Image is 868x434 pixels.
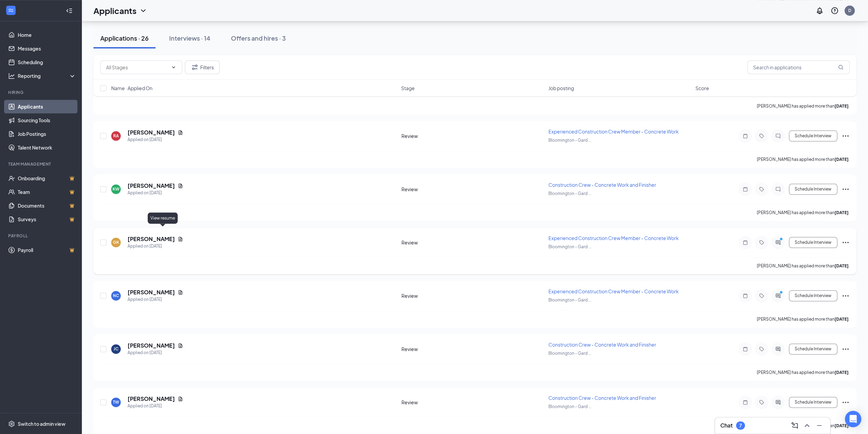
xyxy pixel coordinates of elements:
div: Applied on [DATE] [128,243,183,250]
a: Job Postings [18,127,76,141]
b: [DATE] [835,263,849,268]
div: Payroll [8,233,75,239]
svg: Tag [757,240,766,245]
svg: ChevronUp [803,421,811,430]
svg: Collapse [66,7,73,14]
svg: Document [178,290,183,295]
svg: ActiveChat [774,346,782,352]
b: [DATE] [835,370,849,375]
h1: Applicants [93,5,136,16]
svg: Tag [757,186,766,192]
svg: Note [741,293,749,298]
a: Messages [18,42,76,55]
a: Talent Network [18,141,76,154]
div: Review [401,346,544,352]
div: Switch to admin view [18,420,65,427]
span: Bloomington - Gard ... [548,404,591,409]
a: OnboardingCrown [18,171,76,185]
div: GK [113,239,119,245]
h5: [PERSON_NAME] [128,395,175,403]
div: Reporting [18,72,76,79]
a: Scheduling [18,55,76,69]
svg: ActiveChat [774,293,782,298]
div: Applied on [DATE] [128,296,183,303]
svg: QuestionInfo [830,6,839,15]
svg: PrimaryDot [778,290,786,296]
span: Bloomington - Gard ... [548,191,591,196]
span: Construction Crew - Concrete Work and Finisher [548,182,656,188]
svg: Ellipses [841,292,850,300]
h5: [PERSON_NAME] [128,235,175,243]
svg: Settings [8,420,15,427]
svg: Note [741,133,749,139]
div: 7 [739,423,742,429]
svg: Document [178,343,183,348]
svg: Tag [757,133,766,139]
b: [DATE] [835,423,849,428]
div: KW [113,186,119,192]
span: Stage [401,85,415,92]
b: [DATE] [835,157,849,162]
svg: Ellipses [841,185,850,193]
span: Job posting [548,85,574,92]
svg: ChatInactive [774,133,782,139]
div: Open Intercom Messenger [845,411,861,427]
a: Applicants [18,100,76,113]
b: [DATE] [835,210,849,215]
button: Schedule Interview [789,237,837,248]
div: NC [113,293,119,298]
svg: Tag [757,400,766,405]
svg: ChatInactive [774,186,782,192]
a: TeamCrown [18,185,76,199]
span: Bloomington - Gard ... [548,138,591,143]
svg: PrimaryDot [778,237,786,242]
svg: ChevronDown [139,6,147,15]
p: [PERSON_NAME] has applied more than . [757,369,850,375]
svg: WorkstreamLogo [8,7,14,14]
svg: Note [741,346,749,352]
span: Bloomington - Gard ... [548,297,591,303]
svg: ChevronDown [171,65,176,70]
div: Applied on [DATE] [128,190,183,196]
p: [PERSON_NAME] has applied more than . [757,210,850,215]
div: Review [401,186,544,193]
button: ComposeMessage [789,420,800,431]
button: Schedule Interview [789,130,837,141]
div: Review [401,292,544,299]
div: Hiring [8,89,75,95]
h5: [PERSON_NAME] [128,289,175,296]
span: Construction Crew - Concrete Work and Finisher [548,395,656,401]
button: Filter Filters [185,60,220,74]
span: Construction Crew - Concrete Work and Finisher [548,341,656,348]
div: Offers and hires · 3 [231,34,286,42]
div: View resume [148,212,178,224]
svg: Ellipses [841,345,850,353]
svg: Ellipses [841,398,850,406]
b: [DATE] [835,317,849,322]
svg: Note [741,186,749,192]
span: Bloomington - Gard ... [548,351,591,356]
div: Team Management [8,161,75,167]
div: Applications · 26 [100,34,149,42]
svg: ActiveChat [774,400,782,405]
svg: Ellipses [841,132,850,140]
h5: [PERSON_NAME] [128,342,175,349]
div: Applied on [DATE] [128,349,183,356]
span: Name · Applied On [111,85,152,92]
button: Schedule Interview [789,290,837,301]
div: JC [114,346,118,352]
button: Schedule Interview [789,344,837,354]
input: Search in applications [747,60,850,74]
h5: [PERSON_NAME] [128,182,175,190]
span: Bloomington - Gard ... [548,244,591,249]
a: SurveysCrown [18,212,76,226]
button: Minimize [814,420,825,431]
svg: Document [178,183,183,188]
svg: Document [178,130,183,135]
b: [DATE] [835,103,849,109]
svg: Tag [757,293,766,298]
svg: Minimize [815,421,823,430]
p: [PERSON_NAME] has applied more than . [757,263,850,269]
p: [PERSON_NAME] has applied more than . [757,156,850,162]
svg: Analysis [8,72,15,79]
